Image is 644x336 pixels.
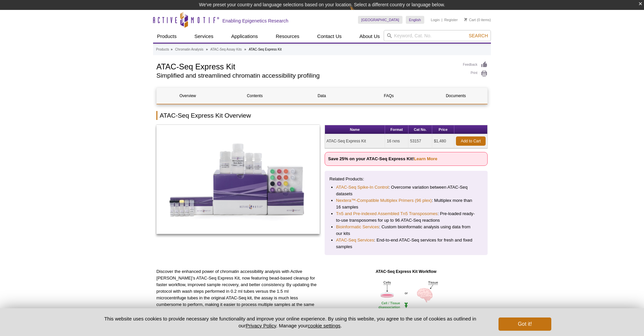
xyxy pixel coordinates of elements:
input: Keyword, Cat. No. [384,30,491,41]
li: » [244,48,246,51]
th: Price [432,125,454,134]
a: FAQs [358,88,420,104]
li: | [441,16,442,24]
button: Got it! [499,317,551,331]
li: : End-to-end ATAC-Seq services for fresh and fixed samples [336,237,476,250]
strong: Save 25% on your ATAC-Seq Express Kit! [328,156,437,161]
li: : Pre-loaded ready-to-use transposomes for up to 96 ATAC-Seq reactions [336,210,476,224]
li: : Overcome variation between ATAC-Seq datasets [336,184,476,197]
a: English [406,16,424,24]
th: Cat No. [408,125,432,134]
a: Products [156,47,169,53]
h2: ATAC-Seq Express Kit Overview [156,111,488,120]
button: Search [467,33,490,39]
a: About Us [356,30,384,43]
a: Print [463,70,488,77]
span: Search [469,33,488,38]
li: (0 items) [464,16,491,24]
li: : Multiplex more than 16 samples [336,197,476,210]
a: Applications [227,30,262,43]
a: Services [190,30,217,43]
a: Nextera™-Compatible Multiplex Primers (96 plex) [336,197,432,204]
td: 53157 [408,134,432,148]
a: Resources [272,30,304,43]
strong: ATAC-Seq Express Kit Workflow [376,269,436,274]
button: cookie settings [308,323,340,328]
img: ATAC-Seq Express Kit [156,125,320,234]
h1: ATAC-Seq Express Kit [156,61,456,71]
td: ATAC-Seq Express Kit [325,134,385,148]
a: Contact Us [313,30,345,43]
li: » [206,48,208,51]
a: Add to Cart [456,136,486,146]
a: [GEOGRAPHIC_DATA] [358,16,402,24]
td: 16 rxns [385,134,408,148]
a: Bioinformatic Services [336,224,379,230]
a: Register [444,18,458,22]
a: Documents [425,88,487,104]
p: Related Products: [330,176,483,182]
a: Privacy Policy [246,323,276,328]
li: : Custom bioinformatic analysis using data from our kits [336,224,476,237]
li: » [171,48,173,51]
a: Products [153,30,180,43]
a: ATAC-Seq Spike-In Control [336,184,389,191]
p: Discover the enhanced power of chromatin accessibility analysis with Active [PERSON_NAME]’s ATAC-... [156,268,320,328]
h2: Enabling Epigenetics Research [222,18,288,24]
h2: Simplified and streamlined chromatin accessibility profiling [156,73,456,79]
img: Change Here [350,5,367,20]
th: Name [325,125,385,134]
a: ATAC-Seq Services [336,237,374,243]
p: This website uses cookies to provide necessary site functionality and improve your online experie... [93,315,488,329]
a: Data [291,88,353,104]
a: Feedback [463,61,488,68]
li: ATAC-Seq Express Kit [249,48,282,51]
a: Contents [224,88,286,104]
th: Format [385,125,408,134]
a: Chromatin Analysis [175,47,204,53]
a: Login [431,18,440,22]
a: Cart [464,18,476,22]
a: ATAC-Seq Assay Kits [210,47,242,53]
img: Your Cart [464,18,467,21]
a: Overview [157,88,219,104]
td: $1,480 [432,134,454,148]
a: Learn More [414,156,437,161]
a: Tn5 and Pre-indexed Assembled Tn5 Transposomes [336,210,438,217]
